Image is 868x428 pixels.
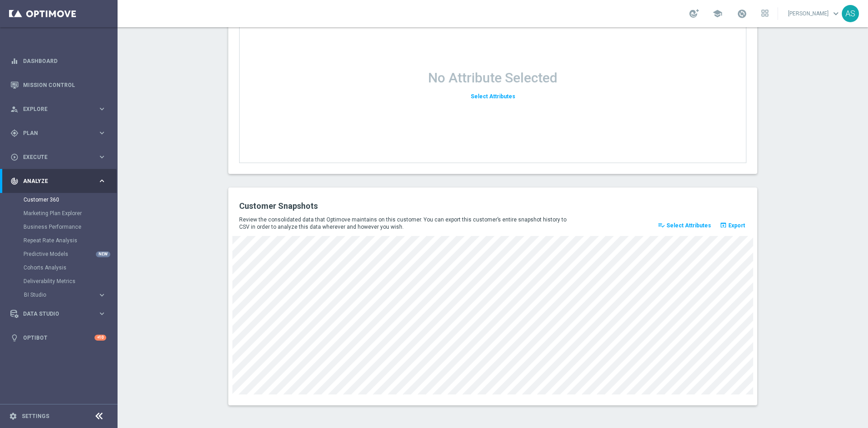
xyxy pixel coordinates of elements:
button: BI Studio keyboard_arrow_right [24,291,107,298]
span: Export [728,222,745,229]
i: keyboard_arrow_right [98,177,106,185]
a: Marketing Plan Explorer [24,210,94,217]
div: Analyze [10,177,98,185]
div: Plan [10,129,98,137]
div: Repeat Rate Analysis [24,234,117,247]
button: track_changes Analyze keyboard_arrow_right [10,178,107,185]
div: Dashboard [10,49,106,73]
span: BI Studio [24,292,89,298]
div: Cohorts Analysis [24,261,117,274]
div: BI Studio [24,288,117,302]
div: Predictive Models [24,247,117,261]
div: Business Performance [24,220,117,234]
span: Analyze [23,178,98,184]
a: Customer 360 [24,196,94,203]
div: Data Studio [10,310,98,318]
a: [PERSON_NAME]keyboard_arrow_down [787,7,842,20]
div: Mission Control [10,73,106,97]
i: equalizer [10,57,19,65]
span: Plan [23,130,98,136]
button: equalizer Dashboard [10,58,107,65]
div: Explore [10,105,98,113]
span: school [712,9,722,19]
i: person_search [10,105,19,113]
div: AS [842,5,859,22]
button: playlist_add_check Select Attributes [656,219,712,232]
i: keyboard_arrow_right [98,105,106,113]
a: Dashboard [23,49,106,73]
button: person_search Explore keyboard_arrow_right [10,106,107,113]
button: play_circle_outline Execute keyboard_arrow_right [10,154,107,161]
p: Review the consolidated data that Optimove maintains on this customer. You can export this custom... [239,216,573,231]
i: gps_fixed [10,129,19,137]
i: open_in_browser [720,221,727,229]
button: gps_fixed Plan keyboard_arrow_right [10,130,107,137]
button: lightbulb Optibot +10 [10,334,107,341]
div: Deliverability Metrics [24,274,117,288]
i: lightbulb [10,334,19,342]
button: Data Studio keyboard_arrow_right [10,310,107,317]
a: Optibot [23,326,94,350]
a: Deliverability Metrics [24,278,94,285]
span: keyboard_arrow_down [831,9,841,19]
div: Customer 360 [24,193,117,207]
i: track_changes [10,177,19,185]
span: Explore [23,106,98,112]
h1: No Attribute Selected [428,70,557,86]
i: play_circle_outline [10,153,19,161]
div: Execute [10,153,98,161]
a: Mission Control [23,73,106,97]
a: Repeat Rate Analysis [24,237,94,244]
span: Data Studio [23,311,98,317]
div: BI Studio [24,292,98,298]
div: Optibot [10,326,106,350]
i: settings [9,412,17,420]
i: keyboard_arrow_right [98,291,106,299]
button: open_in_browser Export [718,219,746,232]
span: Execute [23,154,98,160]
i: keyboard_arrow_right [98,153,106,161]
h2: Customer Snapshots [239,201,486,212]
a: Predictive Models [24,250,94,258]
a: Business Performance [24,223,94,231]
div: Marketing Plan Explorer [24,207,117,220]
div: NEW [96,251,110,257]
div: +10 [94,335,106,341]
i: keyboard_arrow_right [98,129,106,137]
button: Select Attributes [469,91,517,103]
a: Cohorts Analysis [24,264,94,271]
span: Select Attributes [471,93,515,100]
i: keyboard_arrow_right [98,309,106,318]
span: Select Attributes [666,222,711,229]
a: Settings [22,414,49,419]
button: Mission Control [10,82,107,89]
i: playlist_add_check [658,221,665,229]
